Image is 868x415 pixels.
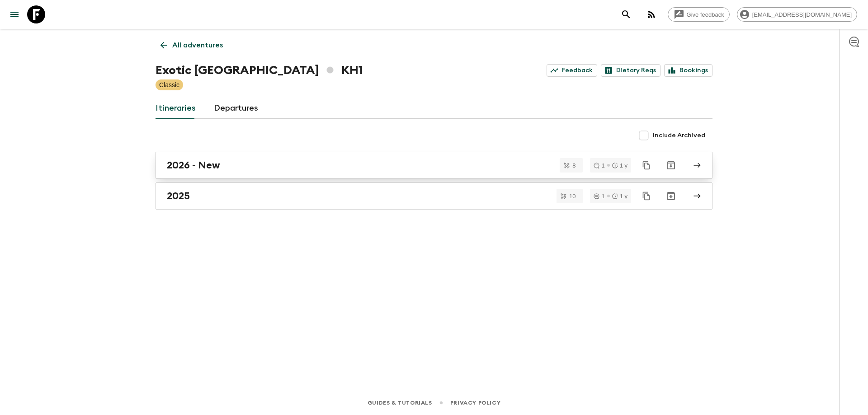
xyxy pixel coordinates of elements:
a: All adventures [156,36,228,54]
span: 8 [567,163,581,168]
span: Include Archived [653,131,705,140]
button: Archive [662,156,680,174]
a: Itineraries [156,98,196,119]
div: [EMAIL_ADDRESS][DOMAIN_NAME] [737,7,857,22]
a: 2025 [156,182,712,210]
span: [EMAIL_ADDRESS][DOMAIN_NAME] [747,11,857,18]
div: 1 y [612,163,627,168]
span: 10 [564,193,581,199]
button: Duplicate [638,157,655,173]
span: Give feedback [682,11,729,18]
button: Archive [662,187,680,205]
button: search adventures [617,5,635,23]
div: 1 y [612,193,627,199]
p: Classic [159,80,179,89]
a: Privacy Policy [450,398,500,408]
button: Duplicate [638,188,655,204]
a: Guides & Tutorials [368,398,432,408]
p: All adventures [172,40,223,51]
a: Give feedback [668,7,730,22]
h1: Exotic [GEOGRAPHIC_DATA] KH1 [156,61,363,79]
button: menu [5,5,24,23]
a: Bookings [664,64,712,77]
a: Departures [214,98,258,119]
h2: 2026 - New [167,159,220,171]
a: Feedback [547,64,597,77]
h2: 2025 [167,190,190,202]
a: Dietary Reqs [601,64,660,77]
div: 1 [594,193,604,199]
div: 1 [594,163,604,168]
a: 2026 - New [156,152,712,179]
